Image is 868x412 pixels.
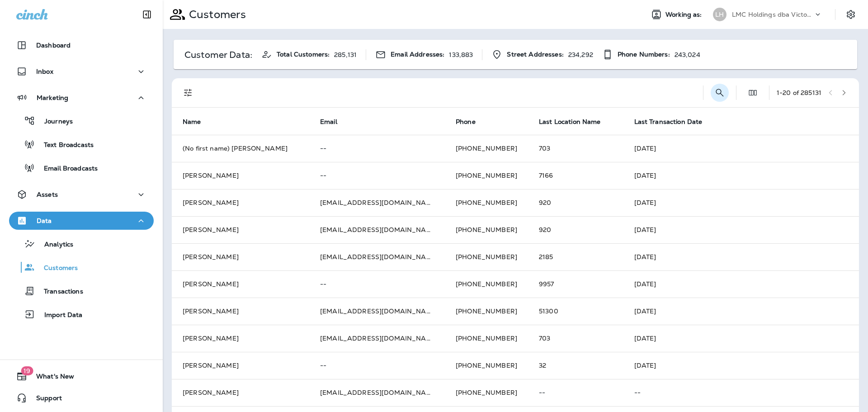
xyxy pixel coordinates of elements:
p: Marketing [37,94,68,101]
p: Transactions [35,288,83,296]
td: [EMAIL_ADDRESS][DOMAIN_NAME] [309,325,445,352]
button: Journeys [9,111,154,130]
span: Last Transaction Date [634,118,703,126]
p: Data [37,217,52,224]
button: 19What's New [9,367,154,385]
button: Marketing [9,89,154,107]
span: Support [27,394,62,405]
td: [DATE] [623,216,859,243]
td: [DATE] [623,243,859,270]
p: Dashboard [36,42,71,49]
td: [DATE] [623,270,859,298]
button: Search Customers [711,84,729,102]
p: -- [320,172,434,179]
button: Support [9,389,154,407]
p: -- [320,362,434,369]
button: Assets [9,185,154,204]
p: Email Broadcasts [35,165,98,173]
span: 2185 [539,253,553,261]
span: What's New [27,373,74,384]
td: [PERSON_NAME] [172,379,309,406]
button: Customers [9,258,154,277]
span: Name [183,118,201,126]
td: [EMAIL_ADDRESS][DOMAIN_NAME] [309,189,445,216]
p: Journeys [35,118,73,126]
p: Analytics [35,241,73,249]
button: Analytics [9,234,154,253]
td: [PHONE_NUMBER] [445,216,528,243]
p: 243,024 [675,51,700,58]
td: [EMAIL_ADDRESS][DOMAIN_NAME] [309,298,445,325]
span: Name [183,118,213,126]
span: 703 [539,144,550,152]
p: 133,883 [449,51,473,58]
td: [PHONE_NUMBER] [445,379,528,406]
span: Email [320,118,349,126]
td: [PERSON_NAME] [172,162,309,189]
span: 51300 [539,307,558,315]
td: [PHONE_NUMBER] [445,243,528,270]
button: Text Broadcasts [9,135,154,154]
p: Assets [37,191,58,198]
p: Import Data [35,311,83,320]
td: [PHONE_NUMBER] [445,189,528,216]
div: 1 - 20 of 285131 [777,89,821,96]
span: 7166 [539,171,553,180]
td: [DATE] [623,189,859,216]
td: [PERSON_NAME] [172,243,309,270]
span: Email [320,118,337,126]
td: [PHONE_NUMBER] [445,270,528,298]
td: [DATE] [623,352,859,379]
button: Transactions [9,281,154,300]
p: -- [320,280,434,288]
td: [DATE] [623,298,859,325]
td: (No first name) [PERSON_NAME] [172,135,309,162]
span: Last Location Name [539,118,601,126]
td: [PERSON_NAME] [172,352,309,379]
span: 19 [21,366,33,375]
td: [EMAIL_ADDRESS][DOMAIN_NAME] [309,379,445,406]
td: [PERSON_NAME] [172,298,309,325]
button: Settings [843,6,859,23]
span: Street Addresses: [507,51,563,58]
span: Working as: [665,11,704,19]
p: -- [539,389,613,396]
span: Total Customers: [277,51,330,58]
td: [PERSON_NAME] [172,216,309,243]
button: Edit Fields [744,84,762,102]
td: [DATE] [623,135,859,162]
p: -- [634,389,849,396]
button: Inbox [9,62,154,81]
p: -- [320,145,434,152]
button: Import Data [9,305,154,324]
span: Phone [456,118,487,126]
span: Last Transaction Date [634,118,714,126]
td: [DATE] [623,162,859,189]
button: Data [9,212,154,230]
span: Phone Numbers: [618,51,670,58]
span: 920 [539,226,551,234]
button: Dashboard [9,36,154,54]
span: 920 [539,199,551,207]
td: [PERSON_NAME] [172,189,309,216]
td: [PHONE_NUMBER] [445,352,528,379]
button: Email Broadcasts [9,158,154,177]
p: Customer Data: [184,51,252,58]
td: [EMAIL_ADDRESS][DOMAIN_NAME] [309,216,445,243]
p: 234,292 [568,51,593,58]
td: [PHONE_NUMBER] [445,325,528,352]
td: [PHONE_NUMBER] [445,298,528,325]
p: Text Broadcasts [35,141,94,150]
span: Email Addresses: [391,51,444,58]
button: Collapse Sidebar [134,5,160,24]
td: [PERSON_NAME] [172,270,309,298]
td: [PHONE_NUMBER] [445,135,528,162]
p: 285,131 [334,51,357,58]
td: [PERSON_NAME] [172,325,309,352]
td: [EMAIL_ADDRESS][DOMAIN_NAME] [309,243,445,270]
button: Filters [179,84,197,102]
span: 9957 [539,280,554,288]
p: Customers [35,264,78,273]
span: Last Location Name [539,118,613,126]
span: 32 [539,361,546,369]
